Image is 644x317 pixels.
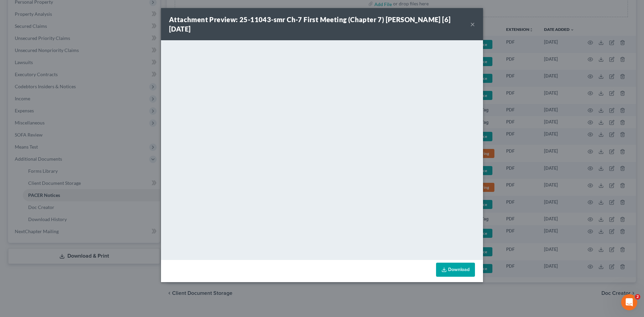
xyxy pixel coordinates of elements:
iframe: <object ng-attr-data='[URL][DOMAIN_NAME]' type='application/pdf' width='100%' height='650px'></ob... [161,40,483,258]
a: Download [436,263,475,277]
strong: Attachment Preview: 25-11043-smr Ch-7 First Meeting (Chapter 7) [PERSON_NAME] [6] [DATE] [169,15,450,33]
button: × [470,20,475,28]
iframe: Intercom live chat [621,294,637,310]
span: 2 [635,294,640,300]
